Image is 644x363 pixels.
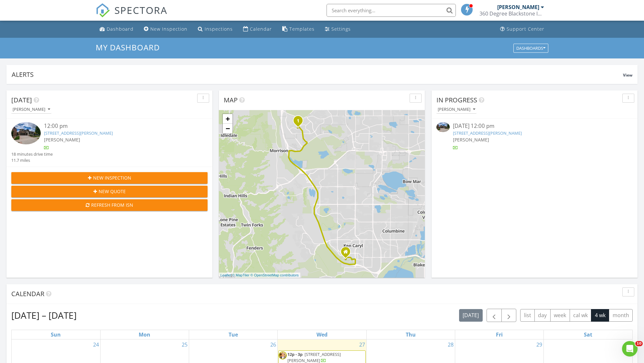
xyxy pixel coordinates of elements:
div: 12:00 pm [44,122,191,130]
a: Go to August 24, 2025 [92,339,100,350]
a: [STREET_ADDRESS][PERSON_NAME] [453,130,522,136]
a: Sunday [49,330,62,339]
a: [DATE] 12:00 pm [STREET_ADDRESS][PERSON_NAME] [PERSON_NAME] [436,122,633,151]
a: SPECTORA [96,9,167,22]
button: [PERSON_NAME] [436,105,477,114]
button: Refresh from ISN [11,199,208,211]
div: Alerts [12,70,623,79]
button: [DATE] [459,309,483,322]
span: [PERSON_NAME] [453,137,489,143]
a: 12:00 pm [STREET_ADDRESS][PERSON_NAME] [PERSON_NAME] 18 minutes drive time 11.7 miles [11,122,208,163]
span: Map [224,96,238,104]
button: New Inspection [11,172,208,184]
i: 1 [297,119,299,123]
a: Inspections [195,23,235,35]
a: Leaflet [220,273,231,277]
button: week [550,309,570,322]
img: erika_chris_00556crop.jpg [279,351,287,359]
div: Templates [289,26,315,32]
a: Thursday [404,330,417,339]
button: 4 wk [591,309,609,322]
a: © OpenStreetMap contributors [251,273,299,277]
div: 15160 W Iliff Pl, Lakewood, CO 80228 [298,120,302,124]
button: Previous [487,309,502,322]
a: Tuesday [227,330,239,339]
span: View [623,72,632,78]
a: Go to August 26, 2025 [269,339,277,350]
a: Support Center [498,23,547,35]
a: Zoom in [223,114,232,124]
img: 9370813%2Freports%2F23d13713-fa18-4f57-bb2b-1e9705d41eb2%2Fcover_photos%2FxcNCQCaHiRny3zan9IW9%2F... [11,122,41,144]
div: Inspections [205,26,233,32]
a: [STREET_ADDRESS][PERSON_NAME] [44,130,113,136]
span: [PERSON_NAME] [44,137,80,143]
img: 9370813%2Freports%2F23d13713-fa18-4f57-bb2b-1e9705d41eb2%2Fcover_photos%2FxcNCQCaHiRny3zan9IW9%2F... [436,122,450,132]
a: Go to August 27, 2025 [358,339,366,350]
div: [PERSON_NAME] [497,4,539,10]
div: 360 Degree Blackstone Inspections [479,10,544,17]
button: Next [501,309,517,322]
div: 11.7 miles [11,157,53,163]
div: Dashboards [516,46,545,50]
a: Zoom out [223,124,232,133]
button: [PERSON_NAME] [11,105,51,114]
a: Friday [495,330,504,339]
a: Saturday [583,330,594,339]
div: Settings [331,26,351,32]
a: Templates [280,23,317,35]
span: SPECTORA [114,3,167,17]
span: New Quote [99,188,126,195]
a: Calendar [241,23,274,35]
div: [DATE] 12:00 pm [453,122,617,130]
a: Go to August 25, 2025 [180,339,189,350]
span: In Progress [436,96,477,104]
button: month [609,309,633,322]
div: [PERSON_NAME] [13,107,50,112]
a: Monday [137,330,152,339]
div: | [219,273,300,278]
div: Support Center [507,26,544,32]
a: Go to August 29, 2025 [535,339,543,350]
div: Refresh from ISN [16,202,202,208]
span: Calendar [11,289,44,298]
div: Dashboard [107,26,134,32]
a: © MapTiler [232,273,250,277]
span: 10 [635,341,643,346]
div: New Inspection [150,26,188,32]
a: Go to August 28, 2025 [446,339,455,350]
div: [PERSON_NAME] [438,107,475,112]
div: 18 minutes drive time [11,151,53,157]
a: New Inspection [141,23,190,35]
a: Wednesday [315,330,329,339]
span: My Dashboard [96,42,160,53]
div: 10804 W Coco Pl, Littleton CO 80127 [346,252,349,255]
span: 12p - 3p [287,351,303,357]
a: Dashboard [97,23,136,35]
button: New Quote [11,186,208,197]
div: Calendar [250,26,272,32]
a: Settings [322,23,353,35]
span: New Inspection [93,174,131,181]
img: The Best Home Inspection Software - Spectora [96,3,110,17]
button: day [534,309,551,322]
button: list [520,309,535,322]
input: Search everything... [327,4,456,17]
iframe: Intercom live chat [622,341,638,357]
button: Dashboards [513,44,548,53]
a: Go to August 30, 2025 [624,339,632,350]
h2: [DATE] – [DATE] [11,309,77,322]
span: [DATE] [11,96,32,104]
button: cal wk [570,309,592,322]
